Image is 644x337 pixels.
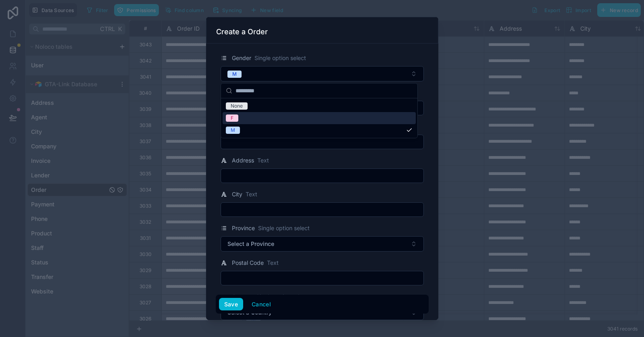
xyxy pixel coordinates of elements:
[221,66,424,81] button: Select Button
[216,27,268,37] h3: Create a Order
[232,71,237,78] div: M
[231,127,235,134] div: M
[232,54,251,62] span: Gender
[258,224,310,232] span: Single option select
[232,156,254,164] span: Address
[232,190,242,198] span: City
[221,236,424,252] button: Select Button
[227,240,274,248] span: Select a Province
[257,156,269,164] span: Text
[231,114,233,122] div: F
[246,298,276,311] button: Cancel
[232,259,264,267] span: Postal Code
[254,54,306,62] span: Single option select
[232,224,255,232] span: Province
[219,298,243,311] button: Save
[256,293,308,301] span: Single option select
[231,102,243,110] div: None
[246,190,257,198] span: Text
[232,293,253,301] span: Country
[221,98,417,138] div: Suggestions
[267,259,279,267] span: Text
